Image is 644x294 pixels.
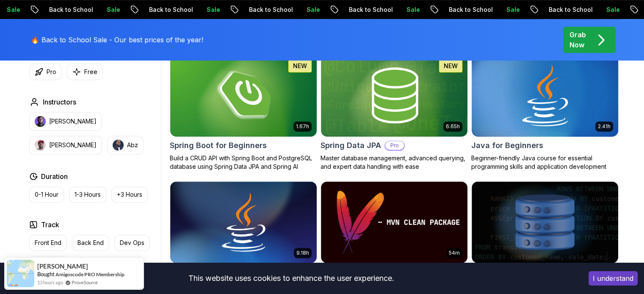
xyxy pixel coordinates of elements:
button: Front End [29,235,67,251]
img: Advanced Databases card [472,181,618,264]
p: Build a CRUD API with Spring Boot and PostgreSQL database using Spring Data JPA and Spring AI [170,154,317,171]
a: Amigoscode PRO Membership [55,271,124,278]
p: Beginner-friendly Java course for essential programming skills and application development [471,154,619,171]
img: instructor img [35,140,46,151]
img: Java for Developers card [170,181,317,264]
button: 0-1 Hour [29,187,64,203]
button: Pro [29,63,62,80]
p: 9.18h [296,250,309,256]
div: This website uses cookies to enhance the user experience. [6,269,576,288]
button: 1-3 Hours [69,187,106,203]
a: Spring Data JPA card6.65hNEWSpring Data JPAProMaster database management, advanced querying, and ... [321,54,468,171]
p: Back to School [435,5,493,14]
p: 0-1 Hour [35,190,58,199]
p: Back to School [535,5,593,14]
img: Maven Essentials card [321,181,467,264]
p: Sale [393,5,420,14]
p: 🔥 Back to School Sale - Our best prices of the year! [31,35,203,45]
button: instructor img[PERSON_NAME] [29,136,102,154]
button: instructor imgAbz [107,136,144,154]
p: Sale [593,5,620,14]
p: +3 Hours [117,190,142,199]
p: Pro [47,68,56,76]
button: Free [67,63,103,80]
p: Sale [193,5,220,14]
p: Sale [93,5,120,14]
img: instructor img [113,140,124,151]
p: Back to School [135,5,193,14]
button: Accept cookies [589,271,638,286]
h2: Track [41,220,59,230]
h2: Instructors [43,97,76,107]
span: [PERSON_NAME] [37,263,88,270]
a: ProveSource [72,279,98,286]
p: 54m [449,250,460,256]
img: provesource social proof notification image [7,260,34,287]
img: instructor img [35,116,46,127]
h2: Spring Data JPA [321,140,381,151]
span: Bought [37,271,55,278]
p: 1.67h [296,123,309,130]
p: Back to School [235,5,293,14]
a: Spring Boot for Beginners card1.67hNEWSpring Boot for BeginnersBuild a CRUD API with Spring Boot ... [170,54,317,171]
p: 2.41h [598,123,611,130]
h2: Java for Beginners [471,140,543,151]
p: Sale [493,5,520,14]
p: Abz [127,141,138,149]
p: Grab Now [569,30,586,50]
p: [PERSON_NAME] [49,117,97,126]
p: Dev Ops [120,239,144,247]
button: Dev Ops [114,235,150,251]
p: Back to School [335,5,393,14]
p: NEW [444,62,458,70]
p: 6.65h [446,123,460,130]
img: Spring Boot for Beginners card [170,55,317,137]
p: Free [84,68,97,76]
p: Master database management, advanced querying, and expert data handling with ease [321,154,468,171]
button: Full Stack [29,256,67,272]
img: Spring Data JPA card [321,55,467,137]
p: 1-3 Hours [75,190,101,199]
button: +3 Hours [111,187,148,203]
button: instructor img[PERSON_NAME] [29,112,102,131]
p: NEW [293,62,307,70]
p: Sale [293,5,320,14]
p: Front End [35,239,61,247]
button: Back End [72,235,109,251]
p: [PERSON_NAME] [49,141,97,149]
p: Back End [77,239,104,247]
span: 13 hours ago [37,279,63,286]
p: Back to School [36,5,93,14]
a: Java for Beginners card2.41hJava for BeginnersBeginner-friendly Java course for essential program... [471,54,619,171]
p: Pro [385,141,404,150]
h2: Duration [41,171,68,181]
img: Java for Beginners card [468,52,622,138]
h2: Spring Boot for Beginners [170,140,267,151]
